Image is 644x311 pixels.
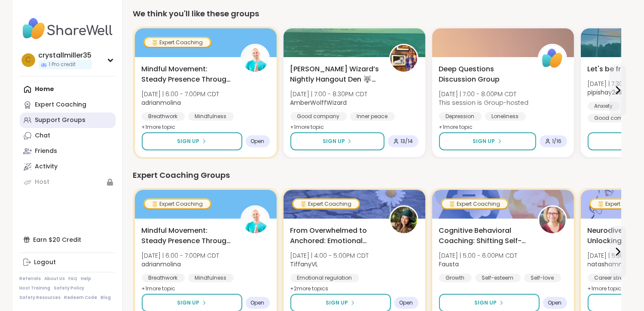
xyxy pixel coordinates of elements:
span: Mindful Movement: Steady Presence Through Yoga [142,226,231,246]
button: Sign Up [290,132,385,150]
span: [DATE] | 7:00 - 8:00PM CDT [439,90,529,98]
a: FAQ [69,276,78,282]
div: Inner peace [350,112,395,121]
span: c [25,55,31,66]
b: adrianmolina [142,98,181,107]
div: Expert Coaching [293,200,359,208]
a: Host [20,174,116,190]
span: [PERSON_NAME] Wizard’s Nightly Hangout Den 🐺🪄 [290,64,380,85]
div: We think you'll like these groups [133,8,621,20]
span: 13 / 14 [401,138,413,145]
img: adrianmolina [242,207,269,233]
div: Loneliness [485,112,526,121]
span: Open [251,138,265,145]
span: Sign Up [326,299,348,307]
span: This session is Group-hosted [439,98,529,107]
button: Sign Up [439,132,536,150]
div: Emotional regulation [290,274,359,282]
b: TiffanyVL [290,260,318,268]
div: Breathwork [142,274,185,282]
a: Blog [101,295,111,301]
div: Friends [35,147,58,155]
div: Expert Coaching [145,38,210,47]
button: Sign Up [142,132,242,150]
b: natashamnurse [588,260,636,268]
b: AmberWolffWizard [290,98,347,107]
span: Sign Up [177,137,200,145]
div: Growth [439,274,472,282]
img: Fausta [539,207,566,233]
div: Host [35,178,50,186]
b: Fausta [439,260,459,268]
a: Activity [20,159,116,174]
img: adrianmolina [242,45,269,72]
img: ShareWell [539,45,566,72]
a: Support Groups [20,113,116,128]
a: Host Training [20,285,51,291]
a: About Us [45,276,65,282]
div: Good company [588,114,644,122]
span: 1 / 16 [552,138,562,145]
span: [DATE] | 6:00 - 7:00PM CDT [142,251,220,260]
span: [DATE] | 6:00 - 7:00PM CDT [142,90,220,98]
div: Depression [439,112,482,121]
span: 1 Pro credit [49,61,76,68]
div: Breathwork [142,112,185,121]
div: Expert Coaching [442,200,507,208]
span: Open [400,299,413,306]
div: Support Groups [35,116,86,125]
a: Chat [20,128,116,143]
span: Open [251,299,265,306]
span: [DATE] | 5:00 - 6:00PM CDT [439,251,518,260]
a: Redeem Code [64,295,98,301]
div: Mindfulness [188,112,234,121]
span: Sign Up [323,137,345,145]
div: Good company [290,112,347,121]
span: From Overwhelmed to Anchored: Emotional Regulation [290,226,380,246]
div: Self-esteem [475,274,521,282]
span: Deep Questions Discussion Group [439,64,528,85]
a: Safety Policy [54,285,85,291]
img: TiffanyVL [391,207,417,233]
a: Expert Coaching [20,97,116,113]
span: Open [548,299,562,306]
b: adrianmolina [142,260,181,268]
a: Help [81,276,92,282]
span: [DATE] | 4:00 - 5:00PM CDT [290,251,369,260]
span: [DATE] | 7:00 - 8:30PM CDT [290,90,368,98]
span: Cognitive Behavioral Coaching: Shifting Self-Talk [439,226,528,246]
a: Safety Resources [20,295,61,301]
img: ShareWell Nav Logo [20,14,116,44]
div: Self-love [524,274,561,282]
a: Referrals [20,276,41,282]
span: Let's be friends [588,64,640,74]
span: Sign Up [473,137,495,145]
div: Expert Coaching [145,200,210,208]
b: pipishay2olivia [588,88,631,97]
div: Earn $20 Credit [20,232,116,247]
div: Logout [34,258,56,267]
div: Activity [35,162,58,171]
img: AmberWolffWizard [391,45,417,72]
span: Sign Up [621,137,643,145]
div: crystallmiller35 [39,51,92,60]
div: Expert Coaching [35,101,87,109]
div: Mindfulness [188,274,234,282]
span: Sign Up [177,299,200,307]
span: Mindful Movement: Steady Presence Through Yoga [142,64,231,85]
div: Expert Coaching Groups [133,169,621,181]
div: Chat [35,131,51,140]
span: Sign Up [475,299,497,307]
a: Friends [20,143,116,159]
div: Anxiety [588,102,620,110]
div: Career stress [588,274,636,282]
a: Logout [20,255,116,270]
